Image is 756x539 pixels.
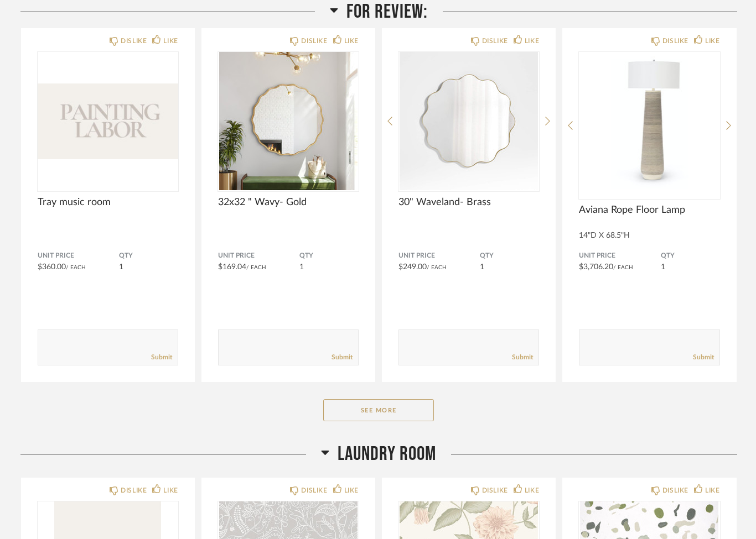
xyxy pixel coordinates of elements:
[151,353,172,363] a: Submit
[512,353,533,363] a: Submit
[398,53,539,191] img: undefined
[480,264,484,271] span: 1
[613,265,633,271] span: / Each
[579,232,719,241] div: 14"D X 68.5"H
[427,265,447,271] span: / Each
[119,252,178,261] span: QTY
[579,53,719,191] img: undefined
[525,36,539,47] div: LIKE
[218,197,359,209] span: 32x32 " Wavy- Gold
[661,264,665,271] span: 1
[299,252,359,261] span: QTY
[338,443,436,467] span: Laundry Room
[119,264,123,271] span: 1
[525,485,539,496] div: LIKE
[301,485,327,496] div: DISLIKE
[705,485,719,496] div: LIKE
[482,36,508,47] div: DISLIKE
[38,264,66,271] span: $360.00
[246,265,266,271] span: / Each
[398,197,539,209] span: 30" Waveland- Brass
[398,252,480,261] span: Unit Price
[705,36,719,47] div: LIKE
[332,353,353,363] a: Submit
[661,252,720,261] span: QTY
[121,485,147,496] div: DISLIKE
[66,265,86,271] span: / Each
[662,485,688,496] div: DISLIKE
[38,197,178,209] span: Tray music room
[482,485,508,496] div: DISLIKE
[38,53,178,191] img: undefined
[323,400,434,422] button: See More
[662,36,688,47] div: DISLIKE
[579,264,613,271] span: $3,706.20
[38,252,119,261] span: Unit Price
[579,53,719,191] div: 0
[693,353,714,363] a: Submit
[398,264,427,271] span: $249.00
[579,252,660,261] span: Unit Price
[579,205,719,217] span: Aviana Rope Floor Lamp
[480,252,539,261] span: QTY
[218,252,299,261] span: Unit Price
[344,36,359,47] div: LIKE
[218,264,246,271] span: $169.04
[344,485,359,496] div: LIKE
[163,485,178,496] div: LIKE
[121,36,147,47] div: DISLIKE
[299,264,304,271] span: 1
[163,36,178,47] div: LIKE
[218,53,359,191] img: undefined
[301,36,327,47] div: DISLIKE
